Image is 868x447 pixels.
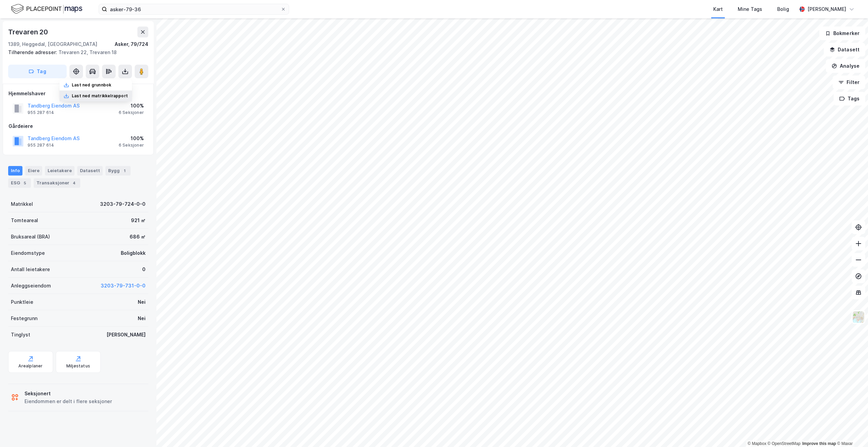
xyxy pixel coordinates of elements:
div: 5 [21,180,28,186]
div: Eiere [25,166,42,176]
div: 955 287 614 [28,110,54,115]
div: 4 [71,180,78,186]
div: Anleggseiendom [11,282,51,290]
div: Trevaren 22, Trevaren 18 [8,48,143,56]
div: Antall leietakere [11,265,50,274]
div: Nei [138,314,146,322]
div: 100% [119,134,144,143]
div: Asker, 79/724 [115,40,148,48]
div: Transaksjoner [34,178,80,188]
div: Kart [713,5,723,13]
div: Punktleie [11,298,33,306]
span: Tilhørende adresser: [8,49,59,55]
div: Last ned matrikkelrapport [72,93,128,99]
div: Datasett [77,166,103,176]
div: Tinglyst [11,331,30,339]
div: Mine Tags [738,5,762,13]
button: 3203-79-731-0-0 [101,282,146,290]
div: 0 [142,265,146,274]
div: 1 [121,167,128,174]
div: Eiendomstype [11,249,45,257]
div: Bolig [777,5,789,13]
div: 921 ㎡ [131,216,146,225]
div: Trevaren 20 [8,27,49,37]
div: 6 Seksjoner [119,110,144,115]
div: 686 ㎡ [130,233,146,241]
button: Filter [833,76,865,89]
div: Matrikkel [11,200,33,208]
div: Bygg [105,166,131,176]
img: Z [852,311,865,324]
div: Bruksareal (BRA) [11,233,50,241]
div: Festegrunn [11,314,37,322]
div: Nei [138,298,146,306]
div: 3203-79-724-0-0 [100,200,146,208]
input: Søk på adresse, matrikkel, gårdeiere, leietakere eller personer [107,4,281,14]
img: logo.f888ab2527a4732fd821a326f86c7f29.svg [11,3,82,15]
div: 100% [119,102,144,110]
div: Info [8,166,22,176]
div: Miljøstatus [66,363,90,369]
div: [PERSON_NAME] [106,331,146,339]
div: Eiendommen er delt i flere seksjoner [24,397,112,405]
button: Bokmerker [819,27,865,40]
button: Tag [8,65,67,78]
div: Last ned grunnbok [72,82,111,88]
button: Analyse [826,59,865,73]
div: Gårdeiere [9,122,148,130]
div: Tomteareal [11,216,38,225]
button: Datasett [824,43,865,56]
div: Arealplaner [18,363,43,369]
a: Mapbox [748,441,766,446]
div: ESG [8,178,31,188]
div: Kontrollprogram for chat [834,414,868,447]
a: OpenStreetMap [768,441,801,446]
div: Boligblokk [121,249,146,257]
a: Improve this map [802,441,836,446]
iframe: Chat Widget [834,414,868,447]
div: Seksjonert [24,390,112,398]
div: Leietakere [45,166,74,176]
div: Hjemmelshaver [9,89,148,98]
div: 6 Seksjoner [119,143,144,148]
button: Tags [834,92,865,105]
div: 955 287 614 [28,143,54,148]
div: 1389, Heggedal, [GEOGRAPHIC_DATA] [8,40,97,48]
div: [PERSON_NAME] [807,5,846,13]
